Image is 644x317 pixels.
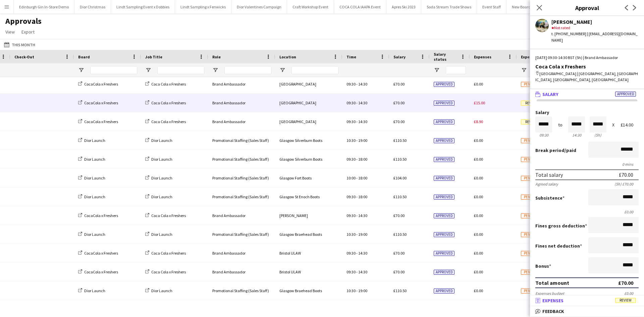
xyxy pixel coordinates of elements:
[535,195,565,201] label: Subsistence
[356,288,358,293] span: -
[145,67,151,73] button: Open Filter Menu
[145,269,186,274] a: Coca Cola x Freshers
[14,54,34,59] span: Check-Out
[421,0,477,13] button: Soda Stream Trade Shows
[542,298,563,304] span: Expenses
[535,279,569,286] div: Total amount
[542,91,558,97] span: Salary
[275,281,342,300] div: Glasgow Braehead Boots
[614,181,639,187] div: (5h) £70.00
[74,0,111,13] button: Dior Christmas
[208,150,275,168] div: Promotional Staffing (Sales Staff)
[346,54,356,59] span: Time
[346,119,356,124] span: 09:30
[358,288,367,293] span: 19:00
[621,122,639,127] div: £14.00
[521,54,552,59] span: Expenses status
[84,157,105,162] span: Dior Launch
[14,0,74,13] button: Edinburgh Gin In-Store Demo
[346,269,356,274] span: 09:30
[287,0,334,13] button: Craft Workshop Event
[530,306,644,316] mat-expansion-panel-header: Feedback
[84,100,118,105] span: CocaCola x Freshers
[212,54,221,59] span: Role
[434,52,458,62] span: Salary status
[474,54,491,59] span: Expenses
[551,31,639,43] div: t. [PHONE_NUMBER] | [EMAIL_ADDRESS][DOMAIN_NAME]
[208,75,275,93] div: Brand Ambassador
[78,251,118,256] a: CocaCola x Freshers
[208,206,275,225] div: Brand Ambassador
[393,288,407,293] span: £110.50
[111,0,175,13] button: Lindt Sampling Event x Dobbies
[521,232,542,237] span: Pending
[346,82,356,87] span: 09:30
[521,213,542,218] span: Pending
[151,251,186,256] span: Coca Cola x Freshers
[434,195,454,200] span: Approved
[19,28,37,36] a: Export
[358,194,367,199] span: 18:00
[358,119,367,124] span: 14:30
[358,138,367,143] span: 19:00
[208,112,275,131] div: Brand Ambassador
[434,101,454,106] span: Approved
[434,232,454,237] span: Approved
[231,0,287,13] button: Dior Valentines Campaign
[551,25,639,31] div: Not rated
[535,55,639,61] div: [DATE] 09:30-14:30 BST (5h) | Brand Ambassador
[474,138,483,143] span: £0.00
[145,194,172,199] a: Dior Launch
[346,157,356,162] span: 09:30
[393,157,407,162] span: £110.50
[434,288,454,294] span: Approved
[393,269,405,274] span: £70.00
[84,194,105,199] span: Dior Launch
[145,213,186,218] a: Coca Cola x Freshers
[393,138,407,143] span: £110.50
[151,119,186,124] span: Coca Cola x Freshers
[474,100,485,105] span: £15.00
[356,100,358,105] span: -
[78,269,118,274] a: CocaCola x Freshers
[78,119,118,124] a: CocaCola x Freshers
[393,54,406,59] span: Salary
[521,119,542,124] span: Review
[393,251,405,256] span: £70.00
[275,150,342,168] div: Glasgow Silverburn Boots
[275,188,342,206] div: Glasgow St Enoch Boots
[434,119,454,124] span: Approved
[356,157,358,162] span: -
[474,119,483,124] span: £8.90
[275,206,342,225] div: [PERSON_NAME]
[474,288,483,293] span: £0.00
[474,82,483,87] span: £0.00
[346,100,356,105] span: 09:30
[151,232,172,237] span: Dior Launch
[275,225,342,244] div: Glasgow Braehead Boots
[78,82,118,87] a: CocaCola x Freshers
[521,270,542,275] span: Pending
[446,66,466,74] input: Salary status Filter Input
[78,232,105,237] a: Dior Launch
[145,288,172,293] a: Dior Launch
[434,213,454,218] span: Approved
[275,112,342,131] div: [GEOGRAPHIC_DATA]
[78,138,105,143] a: Dior Launch
[393,119,405,124] span: £70.00
[151,288,172,293] span: Dior Launch
[434,82,454,87] span: Approved
[346,213,356,218] span: 09:30
[90,66,137,74] input: Board Filter Input
[356,119,358,124] span: -
[275,169,342,187] div: Glasgow Fort Boots
[84,232,105,237] span: Dior Launch
[208,94,275,112] div: Brand Ambassador
[590,133,606,138] div: 5h
[84,82,118,87] span: CocaCola x Freshers
[521,195,542,200] span: Pending
[535,181,558,187] div: Agreed salary
[521,157,542,162] span: Pending
[356,232,358,237] span: -
[618,279,633,286] div: £70.00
